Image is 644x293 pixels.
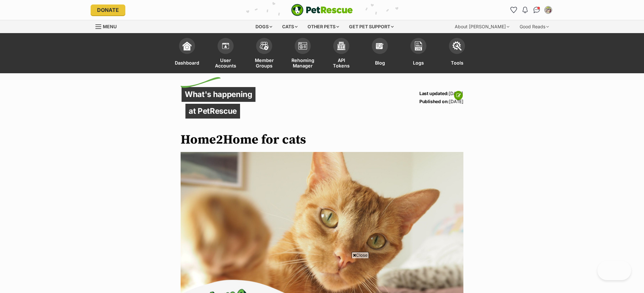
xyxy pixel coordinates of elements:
[532,5,542,15] a: Conversations
[181,132,306,147] h1: Home2Home for cats
[322,35,361,73] a: API Tokens
[175,57,199,68] span: Dashboard
[419,97,463,105] p: [DATE]
[182,87,255,102] p: What's happening
[251,20,277,33] div: Dogs
[303,20,344,33] div: Other pets
[291,57,314,68] span: Rehoming Manager
[278,20,302,33] div: Cats
[253,57,275,68] span: Member Groups
[181,77,221,88] img: decorative flick
[520,5,530,15] button: Notifications
[450,20,514,33] div: About [PERSON_NAME]
[533,7,540,13] img: chat-41dd97257d64d25036548639549fe6c8038ab92f7586957e7f3b1b290dea8141.svg
[508,5,519,15] a: Favourites
[399,35,438,73] a: Logs
[419,99,449,104] strong: Published on:
[344,20,398,33] div: Get pet support
[206,35,245,73] a: User Accounts
[260,42,269,50] img: team-members-icon-5396bd8760b3fe7c0b43da4ab00e1e3bb1a5d9ba89233759b79545d2d3fc5d0d.svg
[352,252,369,258] span: Close
[451,57,463,68] span: Tools
[221,41,230,50] img: members-icon-d6bcda0bfb97e5ba05b48644448dc2971f67d37433e5abca221da40c41542bd5.svg
[375,57,385,68] span: Blog
[91,4,125,15] a: Donate
[205,261,439,290] iframe: To enrich screen reader interactions, please activate Accessibility in Grammarly extension settings
[361,35,399,73] a: Blog
[168,35,206,73] a: Dashboard
[103,24,117,29] span: Menu
[183,41,192,50] img: dashboard-icon-eb2f2d2d3e046f16d808141f083e7271f6b2e854fb5c12c21221c1fb7104beca.svg
[419,91,449,96] strong: Last updated:
[298,42,307,50] img: group-profile-icon-3fa3cf56718a62981997c0bc7e787c4b2cf8bcc04b72c1350f741eb67cf2f40e.svg
[330,57,353,68] span: API Tokens
[185,104,240,119] p: at PetRescue
[523,7,528,13] img: notifications-46538b983faf8c2785f20acdc204bb7945ddae34d4c08c2a6579f10ce5e182be.svg
[452,41,461,50] img: tools-icon-677f8b7d46040df57c17cb185196fc8e01b2b03676c49af7ba82c462532e62ee.svg
[375,41,384,50] img: blogs-icon-e71fceff818bbaa76155c998696f2ea9b8fc06abc828b24f45ee82a475c2fd99.svg
[543,5,553,15] button: My account
[515,20,553,33] div: Good Reads
[245,35,283,73] a: Member Groups
[413,57,424,68] span: Logs
[597,261,631,280] iframe: Help Scout Beacon - Open
[283,35,322,73] a: Rehoming Manager
[545,7,551,13] img: Bryony Copeland profile pic
[438,35,476,73] a: Tools
[414,41,423,50] img: logs-icon-5bf4c29380941ae54b88474b1138927238aebebbc450bc62c8517511492d5a22.svg
[337,41,346,50] img: api-icon-849e3a9e6f871e3acf1f60245d25b4cd0aad652aa5f5372336901a6a67317bd8.svg
[291,4,353,16] a: PetRescue
[419,89,463,97] p: [DATE]
[291,4,353,16] img: logo-e224e6f780fb5917bec1dbf3a21bbac754714ae5b6737aabdf751b685950b380.svg
[508,5,553,15] ul: Account quick links
[214,57,237,68] span: User Accounts
[95,20,121,32] a: Menu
